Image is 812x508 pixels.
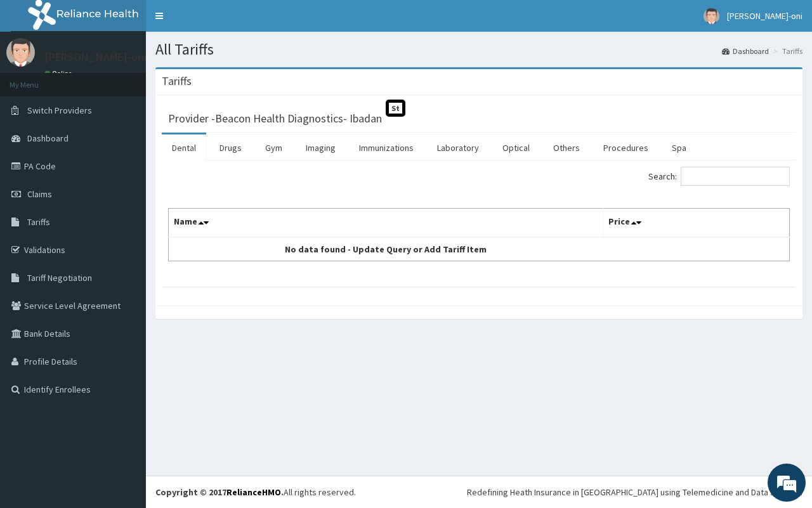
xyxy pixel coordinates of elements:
[168,113,382,124] h3: Provider - Beacon Health Diagnostics- Ibadan
[770,46,802,56] li: Tariffs
[162,75,192,87] h3: Tariffs
[27,105,92,116] span: Switch Providers
[543,134,590,161] a: Others
[27,216,50,228] span: Tariffs
[722,46,769,56] a: Dashboard
[209,134,252,161] a: Drugs
[44,51,147,63] p: [PERSON_NAME]-oni
[681,167,790,186] input: Search:
[169,237,603,261] td: No data found - Update Query or Add Tariff Item
[349,134,424,161] a: Immunizations
[27,188,52,200] span: Claims
[255,134,292,161] a: Gym
[226,486,281,498] a: RelianceHMO
[296,134,346,161] a: Imaging
[704,8,719,24] img: User Image
[727,10,802,22] span: [PERSON_NAME]-oni
[146,476,812,508] footer: All rights reserved.
[603,209,790,238] th: Price
[386,100,405,117] span: St
[155,486,284,498] strong: Copyright © 2017 .
[155,41,802,58] h1: All Tariffs
[27,272,92,283] span: Tariff Negotiation
[648,167,790,186] label: Search:
[492,134,540,161] a: Optical
[6,38,35,67] img: User Image
[27,133,69,144] span: Dashboard
[662,134,697,161] a: Spa
[593,134,658,161] a: Procedures
[162,134,206,161] a: Dental
[169,209,603,238] th: Name
[467,486,802,498] div: Redefining Heath Insurance in [GEOGRAPHIC_DATA] using Telemedicine and Data Science!
[427,134,489,161] a: Laboratory
[44,69,75,78] a: Online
